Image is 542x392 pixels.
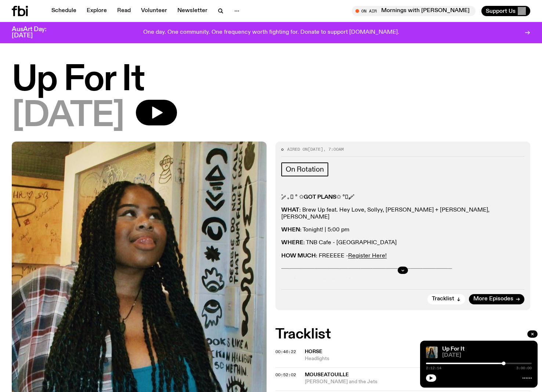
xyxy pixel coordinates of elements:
[47,6,81,16] a: Schedule
[281,207,524,221] p: : Brew Up feat. Hey Love, Sollyy, [PERSON_NAME] + [PERSON_NAME], [PERSON_NAME]
[281,239,524,246] p: : TNB Cafe - [GEOGRAPHIC_DATA]
[281,162,328,176] a: On Rotation
[287,146,308,152] span: Aired on
[305,349,322,354] span: horse
[442,346,465,352] a: Up For It
[275,372,296,378] span: 00:52:02
[305,378,466,385] span: [PERSON_NAME] and the Jets
[12,100,124,133] span: [DATE]
[348,253,387,259] a: Register Here!
[143,29,399,36] p: One day. One community. One frequency worth fighting for. Donate to support [DOMAIN_NAME].
[481,6,530,16] button: Support Us
[305,372,349,377] span: Mouseatouille
[281,240,303,246] strong: WHERE
[82,6,111,16] a: Explore
[473,296,513,302] span: More Episodes
[308,146,323,152] span: [DATE]
[281,227,300,233] strong: WHEN
[442,353,532,358] span: [DATE]
[173,6,212,16] a: Newsletter
[323,146,344,152] span: , 7:00am
[304,194,336,200] strong: GOT PLANS
[486,8,516,14] span: Support Us
[352,6,476,16] button: On AirMornings with [PERSON_NAME]
[281,253,524,260] p: : FREEEEE -
[275,328,530,341] h2: Tracklist
[286,165,324,173] span: On Rotation
[137,6,171,16] a: Volunteer
[469,294,524,304] a: More Episodes
[275,349,296,355] span: 00:46:22
[305,355,466,362] span: Headlights
[275,350,296,354] button: 00:46:22
[12,64,530,97] h1: Up For It
[281,194,524,201] p: ˚ ༘ ｡𖦹 ° ✩ ✩ °𖦹｡ ༘˚
[275,373,296,377] button: 00:52:02
[426,366,441,370] span: 2:12:14
[12,26,59,39] h3: AusArt Day: [DATE]
[516,366,532,370] span: 3:00:00
[281,207,299,213] strong: WHAT
[281,227,524,234] p: : Tonight! | 5:00 pm
[426,347,438,358] img: Ify - a Brown Skin girl with black braided twists, looking up to the side with her tongue stickin...
[427,294,465,304] button: Tracklist
[113,6,135,16] a: Read
[281,253,316,259] strong: HOW MUCH
[432,296,454,302] span: Tracklist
